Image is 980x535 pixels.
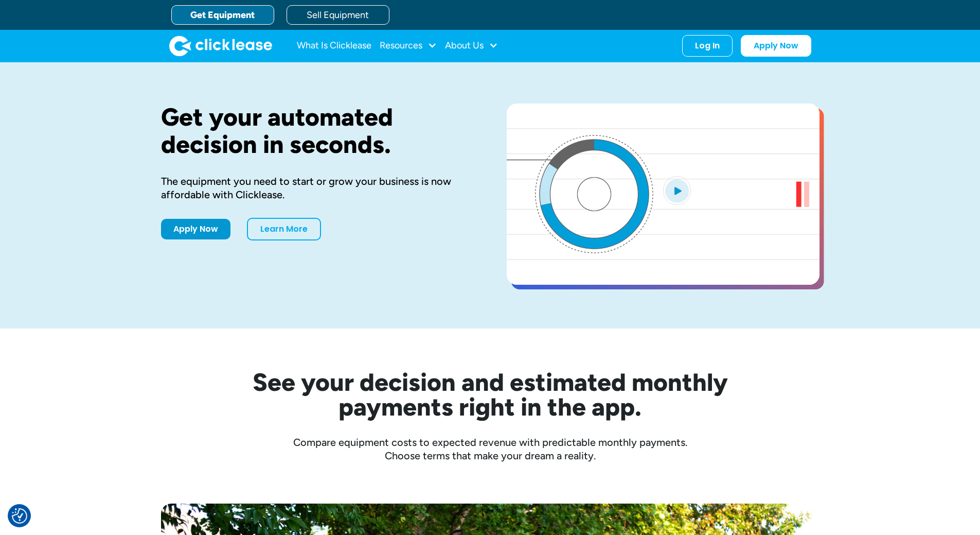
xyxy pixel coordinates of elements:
[380,36,437,56] div: Resources
[695,41,720,51] div: Log In
[287,5,389,25] a: Sell Equipment
[507,103,819,285] a: open lightbox
[297,36,371,56] a: What Is Clicklease
[171,5,274,25] a: Get Equipment
[161,436,819,462] div: Compare equipment costs to expected revenue with predictable monthly payments. Choose terms that ...
[247,218,321,240] a: Learn More
[169,36,272,56] img: Clicklease logo
[741,35,811,57] a: Apply Now
[161,103,474,158] h1: Get your automated decision in seconds.
[12,508,27,524] img: Revisit consent button
[161,175,474,201] div: The equipment you need to start or grow your business is now affordable with Clicklease.
[663,176,691,205] img: Blue play button logo on a light blue circular background
[169,36,272,56] a: home
[161,219,230,239] a: Apply Now
[445,36,498,56] div: About Us
[12,508,27,524] button: Consent Preferences
[202,370,778,419] h2: See your decision and estimated monthly payments right in the app.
